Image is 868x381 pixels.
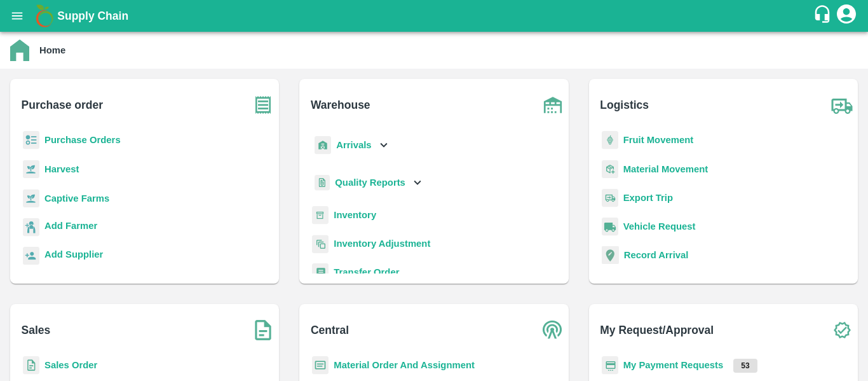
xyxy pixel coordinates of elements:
a: Material Movement [623,164,709,174]
img: whArrival [315,136,331,155]
b: Purchase order [22,96,103,114]
b: Central [311,321,349,339]
img: check [826,314,858,346]
img: material [602,160,618,179]
button: open drawer [3,1,32,31]
img: warehouse [537,89,569,121]
a: Add Supplier [44,247,103,265]
a: Add Farmer [44,219,97,236]
b: Logistics [600,96,649,114]
b: Warehouse [311,96,370,114]
img: harvest [23,160,39,179]
img: vehicle [602,218,618,236]
div: account of current user [835,3,858,29]
img: farmer [23,218,39,237]
img: fruit [602,131,618,149]
a: Record Arrival [624,250,689,260]
a: Purchase Orders [44,135,121,145]
b: Add Farmer [44,221,97,231]
img: inventory [312,235,329,253]
img: delivery [602,189,618,207]
b: Home [39,45,65,55]
a: Fruit Movement [623,135,694,145]
img: whTransfer [312,263,329,282]
a: Sales Order [44,360,97,370]
img: qualityReport [315,175,330,191]
div: Quality Reports [312,170,424,196]
img: reciept [23,131,39,149]
img: soSales [247,314,279,346]
img: purchase [247,89,279,121]
img: recordArrival [602,246,619,264]
b: Supply Chain [57,10,128,22]
img: home [10,39,29,61]
img: sales [23,356,39,375]
img: whInventory [312,206,329,225]
img: centralMaterial [312,356,329,375]
a: My Payment Requests [623,360,724,370]
b: Arrivals [336,140,371,150]
a: Supply Chain [57,7,813,25]
a: Material Order And Assignment [334,360,475,370]
a: Harvest [44,164,79,174]
div: customer-support [813,4,835,27]
b: Quality Reports [335,177,405,188]
img: logo [32,3,57,29]
img: central [537,314,569,346]
b: Sales [22,321,51,339]
a: Vehicle Request [623,221,696,232]
a: Inventory Adjustment [334,239,430,249]
img: supplier [23,247,39,265]
img: truck [826,89,858,121]
div: Arrivals [312,131,391,160]
a: Captive Farms [44,193,109,204]
a: Inventory [334,210,376,220]
b: My Request/Approval [600,321,714,339]
img: payment [602,356,618,375]
a: Transfer Order [334,267,399,277]
p: 53 [733,359,757,373]
a: Export Trip [623,193,673,203]
b: Add Supplier [44,249,103,260]
img: harvest [23,189,39,208]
